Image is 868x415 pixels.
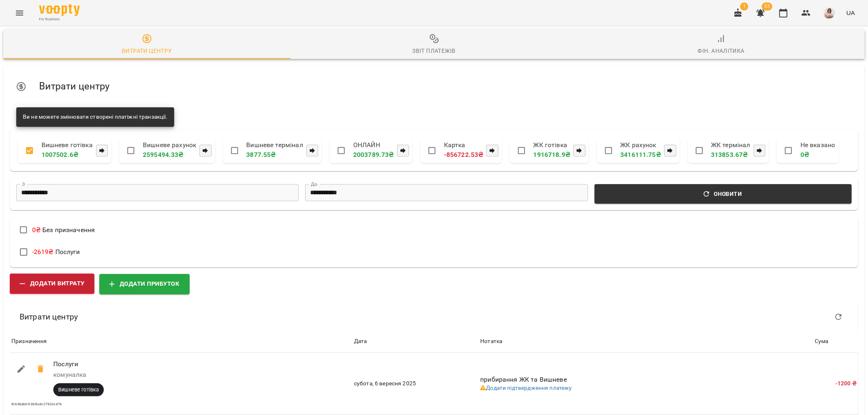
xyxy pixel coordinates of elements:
div: Нотатка [480,337,502,346]
span: Додати витрату [20,278,85,289]
p: ЖК рахунок [620,141,661,149]
div: Sort [11,337,47,346]
div: Фін. Аналітика [697,46,745,56]
span: Без призначення [32,226,95,234]
div: Sort [354,337,367,346]
p: -856722.53 ₴ [444,150,483,160]
p: 3877.55 ₴ [246,150,303,160]
div: Дата [354,337,367,346]
button: Оновити [595,184,852,204]
h6: комуналка [53,369,278,380]
span: прибирання ЖК та Вишневе [480,376,567,383]
div: Table Toolbar [10,304,858,330]
span: Послуги [32,248,80,256]
button: UA [843,5,858,20]
span: 1 [740,2,748,11]
p: 0 ₴ [800,150,835,160]
h6: Витрати центру [20,311,453,323]
span: Сума [815,337,857,346]
button: Menu [10,3,29,23]
span: -1200₴ Скасувати транзакцію? [31,359,50,379]
span: For Business [39,17,80,22]
div: Sort [480,337,502,346]
p: 1007502.6 ₴ [42,150,93,160]
div: -1200 ₴ [815,380,857,388]
p: Не вказано [800,141,835,149]
p: 2595494.33 ₴ [143,150,196,160]
span: 33 [762,2,772,11]
span: UA [846,9,855,17]
span: ID: 68bafa183bf6cdc27833c47b [11,402,62,406]
div: Звіт платежів [412,46,455,56]
span: Оновити [599,189,847,199]
button: Додати витрату [10,274,94,294]
span: Призначення [11,337,351,346]
div: Сума [815,337,829,346]
p: Вишневе рахунок [143,141,196,149]
button: Оновити [829,307,848,327]
p: 2003789.73 ₴ [353,150,394,160]
p: 313853.67 ₴ [711,150,750,160]
span: Вишневе готівка [53,386,104,393]
span: Нотатка [480,337,811,346]
div: Витрати центру [122,46,172,56]
div: Призначення [11,337,47,346]
p: Вишневе термінал [246,141,303,149]
p: ЖК термінал [711,141,750,149]
p: 1916718.9 ₴ [533,150,570,160]
p: 3416111.75 ₴ [620,150,661,160]
span: Додати прибуток [109,279,180,289]
h5: Витрати центру [39,80,852,93]
a: Додати підтвердження платежу [480,385,572,391]
button: Додати прибуток [99,274,190,294]
span: Дата [354,337,477,346]
div: Ви не можете змінювати створені платіжні транзакції. [23,110,168,124]
img: a9a10fb365cae81af74a091d218884a8.jpeg [824,7,835,19]
p: Послуги [53,359,278,369]
img: Voopty Logo [39,4,80,16]
span: 0 ₴ [32,226,41,234]
p: ЖК готівка [533,141,570,149]
td: субота, 6 вересня 2025 [352,353,479,414]
div: Sort [815,337,829,346]
p: Картка [444,141,483,149]
p: Вишневе готівка [42,141,93,149]
span: -2619 ₴ [32,248,54,256]
p: ОНЛАЙН [353,141,394,149]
